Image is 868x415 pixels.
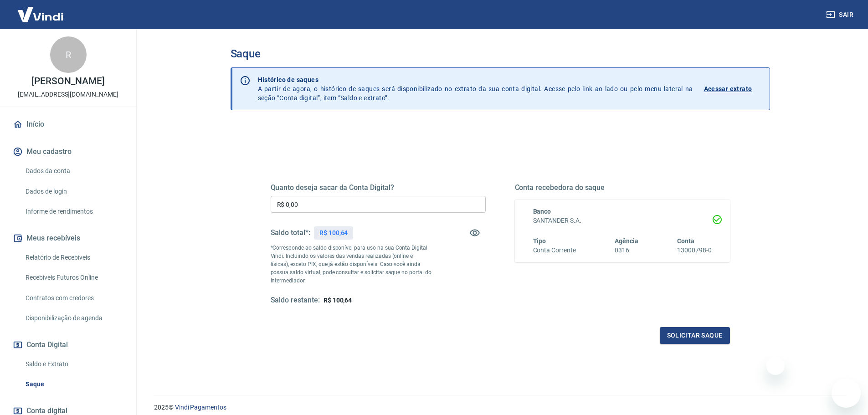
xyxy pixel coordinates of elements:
p: *Corresponde ao saldo disponível para uso na sua Conta Digital Vindi. Incluindo os valores das ve... [271,244,432,285]
a: Dados de login [22,182,125,201]
p: [PERSON_NAME] [31,77,104,86]
a: Saldo e Extrato [22,355,125,374]
a: Início [11,114,125,134]
h5: Quanto deseja sacar da Conta Digital? [271,183,486,192]
h5: Saldo total*: [271,228,310,237]
span: Agência [615,237,638,245]
h3: Saque [231,47,770,60]
span: R$ 100,64 [324,297,352,304]
h6: Conta Corrente [533,246,576,255]
button: Sair [824,6,857,23]
iframe: Botão para abrir a janela de mensagens [832,379,861,408]
button: Meus recebíveis [11,228,125,248]
a: Informe de rendimentos [22,202,125,221]
p: A partir de agora, o histórico de saques será disponibilizado no extrato da sua conta digital. Ac... [258,75,693,102]
a: Saque [22,375,125,394]
button: Conta Digital [11,335,125,355]
a: Contratos com credores [22,289,125,307]
a: Relatório de Recebíveis [22,248,125,267]
button: Meu cadastro [11,142,125,162]
iframe: Fechar mensagem [766,357,785,375]
h6: SANTANDER S.A. [533,216,712,225]
div: R [50,36,87,73]
p: Acessar extrato [704,84,752,93]
a: Acessar extrato [704,75,762,102]
p: Histórico de saques [258,75,693,84]
p: 2025 © [154,403,846,412]
p: [EMAIL_ADDRESS][DOMAIN_NAME] [18,90,118,99]
span: Conta [677,237,694,245]
img: Vindi [11,0,70,28]
button: Solicitar saque [660,327,730,344]
span: Tipo [533,237,546,245]
h6: 0316 [615,246,638,255]
h5: Conta recebedora do saque [515,183,730,192]
span: Banco [533,208,551,215]
h6: 13000798-0 [677,246,712,255]
p: R$ 100,64 [319,228,348,238]
a: Dados da conta [22,162,125,180]
a: Disponibilização de agenda [22,309,125,328]
a: Recebíveis Futuros Online [22,268,125,287]
a: Vindi Pagamentos [175,404,226,411]
h5: Saldo restante: [271,296,320,305]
